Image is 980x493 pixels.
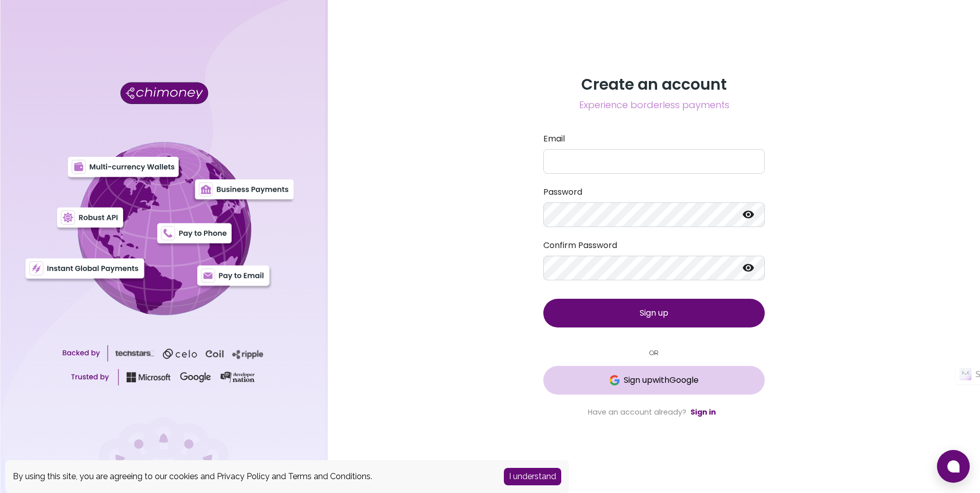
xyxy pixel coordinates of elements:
span: Have an account already? [588,407,686,417]
button: Accept cookies [504,468,561,485]
button: Open chat window [937,450,970,483]
a: Privacy Policy [217,471,270,481]
a: Terms and Conditions [288,471,371,481]
button: Sign up [543,299,765,327]
div: By using this site, you are agreeing to our cookies and and . [13,470,488,483]
label: Email [543,133,765,145]
h3: Create an account [543,75,765,94]
small: OR [543,348,765,358]
img: Google [609,375,620,385]
a: Sign in [690,407,716,417]
span: Sign up [640,307,668,319]
span: Sign up with Google [624,374,699,386]
button: GoogleSign upwithGoogle [543,366,765,395]
label: Password [543,186,765,198]
label: Confirm Password [543,239,765,252]
span: Experience borderless payments [543,98,765,112]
